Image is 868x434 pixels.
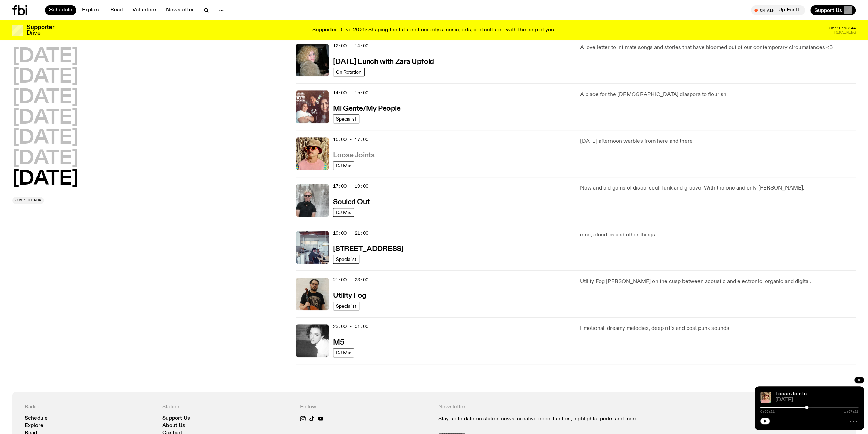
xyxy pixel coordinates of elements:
p: emo, cloud bs and other things [580,231,856,239]
p: Utility Fog [PERSON_NAME] on the cusp between acoustic and electronic, organic and digital. [580,278,856,286]
span: 12:00 - 14:00 [333,43,368,49]
span: 1:57:21 [844,410,858,414]
a: Explore [78,5,105,15]
h3: Supporter Drive [27,25,54,36]
span: 14:00 - 15:00 [333,89,368,96]
p: A love letter to intimate songs and stories that have bloomed out of our contemporary circumstanc... [580,44,856,52]
img: Stephen looks directly at the camera, wearing a black tee, black sunglasses and headphones around... [296,184,329,217]
img: Tyson stands in front of a paperbark tree wearing orange sunglasses, a suede bucket hat and a pin... [760,392,771,403]
span: 21:00 - 23:00 [333,277,368,283]
h3: [DATE] Lunch with Zara Upfold [333,58,434,66]
a: DJ Mix [333,208,354,217]
a: Loose Joints [775,391,807,397]
a: Loose Joints [333,151,374,159]
h3: Loose Joints [333,152,374,159]
a: Newsletter [162,5,198,15]
p: New and old gems of disco, soul, funk and groove. With the one and only [PERSON_NAME]. [580,184,856,192]
p: Emotional, dreamy melodies, deep riffs and post punk sounds. [580,324,856,333]
a: Mi Gente/My People [333,104,400,112]
h4: Newsletter [438,404,705,410]
button: [DATE] [12,129,78,148]
button: [DATE] [12,88,78,107]
a: Specialist [333,302,359,310]
a: DJ Mix [333,161,354,170]
span: DJ Mix [336,210,351,215]
span: DJ Mix [336,350,351,355]
button: Jump to now [12,197,44,204]
span: [DATE] [775,397,858,403]
a: Explore [25,423,43,429]
img: Peter holds a cello, wearing a black graphic tee and glasses. He looks directly at the camera aga... [296,278,329,310]
a: Support Us [162,416,190,421]
button: [DATE] [12,149,78,168]
span: Support Us [814,7,842,13]
h3: M5 [333,339,344,346]
button: On AirUp For It [751,5,805,15]
a: Volunteer [128,5,161,15]
span: Jump to now [15,198,41,202]
span: 15:00 - 17:00 [333,136,368,143]
h4: Radio [25,404,154,410]
a: Specialist [333,255,359,264]
button: [DATE] [12,170,78,189]
span: 0:55:21 [760,410,775,414]
p: A place for the [DEMOGRAPHIC_DATA] diaspora to flourish. [580,90,856,99]
button: [DATE] [12,68,78,87]
button: Support Us [810,5,856,15]
h3: Souled Out [333,199,369,206]
span: 23:00 - 01:00 [333,323,368,330]
h4: Follow [300,404,430,410]
a: Souled Out [333,197,369,206]
img: Pat sits at a dining table with his profile facing the camera. Rhea sits to his left facing the c... [296,231,329,264]
a: [DATE] Lunch with Zara Upfold [333,57,434,66]
a: On Rotation [333,68,365,76]
a: Specialist [333,114,359,123]
span: DJ Mix [336,163,351,168]
img: A digital camera photo of Zara looking to her right at the camera, smiling. She is wearing a ligh... [296,44,329,76]
h4: Station [162,404,292,410]
a: Utility Fog [333,291,366,299]
p: Stay up to date on station news, creative opportunities, highlights, perks and more. [438,416,705,422]
a: [STREET_ADDRESS] [333,244,403,253]
img: Tyson stands in front of a paperbark tree wearing orange sunglasses, a suede bucket hat and a pin... [296,137,329,170]
span: Specialist [336,116,356,122]
h3: [STREET_ADDRESS] [333,246,403,253]
span: On Rotation [336,70,362,75]
span: 17:00 - 19:00 [333,183,368,190]
h3: Utility Fog [333,292,366,299]
p: Supporter Drive 2025: Shaping the future of our city’s music, arts, and culture - with the help o... [312,27,556,33]
button: [DATE] [12,47,78,66]
span: Remaining [834,31,856,34]
a: Read [106,5,127,15]
img: A black and white photo of Lilly wearing a white blouse and looking up at the camera. [296,324,329,357]
span: 05:10:53:44 [829,26,856,30]
h3: Mi Gente/My People [333,105,400,112]
a: Schedule [45,5,76,15]
span: Specialist [336,257,356,262]
button: [DATE] [12,109,78,128]
a: Schedule [25,416,48,421]
span: 19:00 - 21:00 [333,230,368,236]
p: [DATE] afternoon warbles from here and there [580,137,856,145]
a: DJ Mix [333,348,354,357]
span: Specialist [336,304,356,309]
a: About Us [162,423,185,429]
a: M5 [333,338,344,346]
